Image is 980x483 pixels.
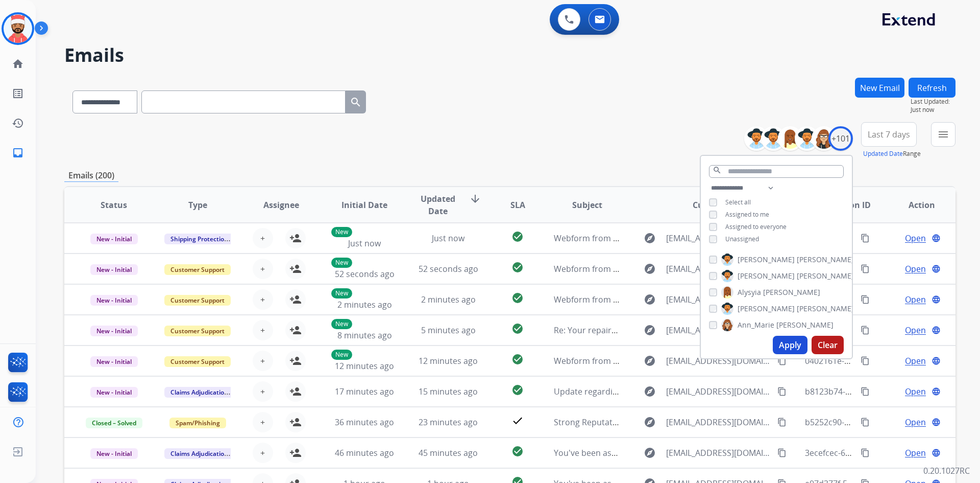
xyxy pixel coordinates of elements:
[644,355,656,367] mat-icon: explore
[350,96,362,108] mat-icon: search
[932,418,941,427] mat-icon: language
[419,386,478,397] span: 15 minutes ago
[777,356,787,365] mat-icon: content_copy
[861,264,870,273] mat-icon: content_copy
[164,264,231,275] span: Customer Support
[4,14,32,43] img: avatar
[777,418,787,427] mat-icon: content_copy
[335,447,394,458] span: 46 minutes ago
[932,295,941,304] mat-icon: language
[90,387,138,398] span: New - Initial
[861,448,870,457] mat-icon: content_copy
[64,169,118,182] p: Emails (200)
[511,261,524,273] mat-icon: check_circle
[905,385,926,398] span: Open
[90,356,138,367] span: New - Initial
[932,356,941,365] mat-icon: language
[164,234,234,244] span: Shipping Protection
[12,117,24,129] mat-icon: history
[554,417,766,428] span: Strong Reputation = Strong Revenue. Let’s Build It Now.
[12,58,24,70] mat-icon: home
[905,355,926,367] span: Open
[797,271,854,281] span: [PERSON_NAME]
[805,386,963,397] span: b8123b74-17a3-4e3a-bb54-8ce86e7c5486
[937,128,949,141] mat-icon: menu
[713,166,722,175] mat-icon: search
[260,263,265,275] span: +
[666,447,771,459] span: [EMAIL_ADDRESS][DOMAIN_NAME]
[554,355,785,366] span: Webform from [EMAIL_ADDRESS][DOMAIN_NAME] on [DATE]
[738,255,795,265] span: [PERSON_NAME]
[335,386,394,397] span: 17 minutes ago
[260,232,265,244] span: +
[863,150,903,158] button: Updated Date
[253,443,273,463] button: +
[331,288,352,298] p: New
[335,268,395,280] span: 52 seconds ago
[666,293,771,306] span: [EMAIL_ADDRESS][DOMAIN_NAME]
[90,448,138,459] span: New - Initial
[188,199,207,211] span: Type
[164,295,231,306] span: Customer Support
[812,336,844,354] button: Clear
[855,78,904,98] button: New Email
[90,295,138,306] span: New - Initial
[666,232,771,244] span: [EMAIL_ADDRESS][DOMAIN_NAME]
[725,210,769,219] span: Assigned to me
[289,263,302,275] mat-icon: person_add
[666,416,771,428] span: [EMAIL_ADDRESS][DOMAIN_NAME]
[511,415,524,427] mat-icon: check
[797,255,854,265] span: [PERSON_NAME]
[905,416,926,428] span: Open
[644,447,656,459] mat-icon: explore
[861,122,917,147] button: Last 7 days
[805,447,960,458] span: 3ecefcec-670e-4ddb-8583-19cad3cb6826
[554,386,943,397] span: Update regarding your fulfillment method for Service Order: 76c3ea45-0d29-460a-a97c-754bc3c46c69
[289,232,302,244] mat-icon: person_add
[90,234,138,244] span: New - Initial
[469,193,481,205] mat-icon: arrow_downward
[90,264,138,275] span: New - Initial
[773,336,807,354] button: Apply
[260,355,265,367] span: +
[905,232,926,244] span: Open
[554,294,785,305] span: Webform from [EMAIL_ADDRESS][DOMAIN_NAME] on [DATE]
[253,351,273,371] button: +
[169,418,226,428] span: Spam/Phishing
[289,293,302,306] mat-icon: person_add
[644,385,656,398] mat-icon: explore
[12,87,24,100] mat-icon: list_alt
[725,235,759,243] span: Unassigned
[335,417,394,428] span: 36 minutes ago
[738,287,761,297] span: Alysyia
[421,294,476,305] span: 2 minutes ago
[260,447,265,459] span: +
[260,416,265,428] span: +
[666,355,771,367] span: [EMAIL_ADDRESS][DOMAIN_NAME]
[86,418,142,428] span: Closed – Solved
[511,292,524,304] mat-icon: check_circle
[253,228,273,248] button: +
[725,198,751,206] span: Select all
[932,234,941,243] mat-icon: language
[335,360,394,372] span: 12 minutes ago
[644,232,656,244] mat-icon: explore
[511,323,524,335] mat-icon: check_circle
[289,416,302,428] mat-icon: person_add
[738,304,795,314] span: [PERSON_NAME]
[738,320,774,330] span: Ann_Marie
[510,199,525,211] span: SLA
[348,238,381,249] span: Just now
[260,385,265,398] span: +
[644,263,656,275] mat-icon: explore
[776,320,834,330] span: [PERSON_NAME]
[554,233,785,244] span: Webform from [EMAIL_ADDRESS][DOMAIN_NAME] on [DATE]
[863,149,921,158] span: Range
[868,132,910,136] span: Last 7 days
[64,45,955,65] h2: Emails
[909,78,955,98] button: Refresh
[12,147,24,159] mat-icon: inbox
[90,326,138,336] span: New - Initial
[511,384,524,396] mat-icon: check_circle
[289,447,302,459] mat-icon: person_add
